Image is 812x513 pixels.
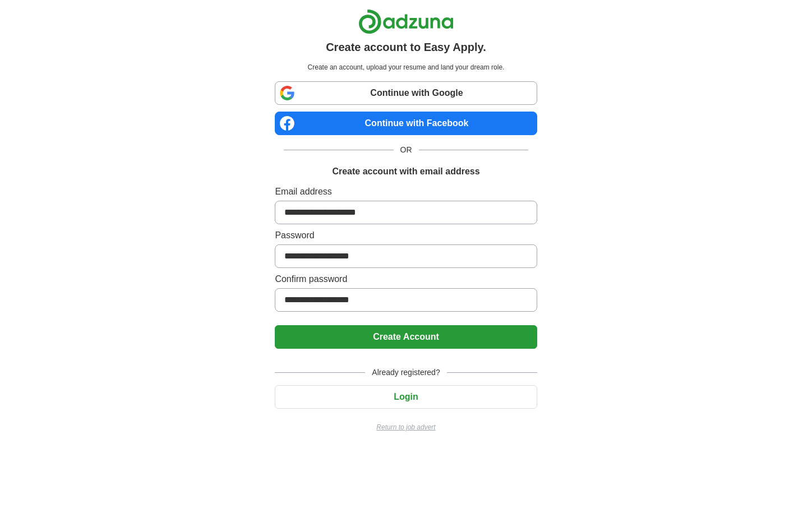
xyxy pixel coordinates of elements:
[275,422,537,432] a: Return to job advert
[275,392,537,401] a: Login
[275,272,537,286] label: Confirm password
[358,9,454,34] img: Adzuna logo
[332,165,479,178] h1: Create account with email address
[275,229,537,242] label: Password
[326,39,486,56] h1: Create account to Easy Apply.
[394,144,419,156] span: OR
[275,112,537,135] a: Continue with Facebook
[275,81,537,105] a: Continue with Google
[275,385,537,409] button: Login
[275,185,537,198] label: Email address
[275,325,537,349] button: Create Account
[277,62,534,72] p: Create an account, upload your resume and land your dream role.
[365,367,446,378] span: Already registered?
